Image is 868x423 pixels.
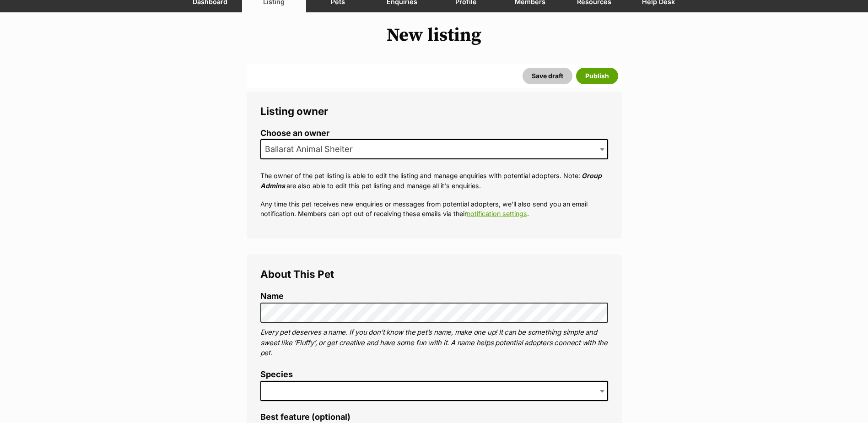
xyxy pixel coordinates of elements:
[260,129,608,138] label: Choose an owner
[260,171,608,190] p: The owner of the pet listing is able to edit the listing and manage enquiries with potential adop...
[467,210,527,217] a: notification settings
[260,327,608,358] p: Every pet deserves a name. If you don’t know the pet’s name, make one up! It can be something sim...
[260,172,602,189] em: Group Admins
[576,68,618,84] button: Publish
[260,199,608,219] p: Any time this pet receives new enquiries or messages from potential adopters, we'll also send you...
[260,139,608,159] span: Ballarat Animal Shelter
[260,412,608,422] label: Best feature (optional)
[261,143,362,156] span: Ballarat Animal Shelter
[260,105,328,117] span: Listing owner
[260,292,608,301] label: Name
[260,370,608,380] label: Species
[523,68,572,84] button: Save draft
[260,268,334,280] span: About This Pet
